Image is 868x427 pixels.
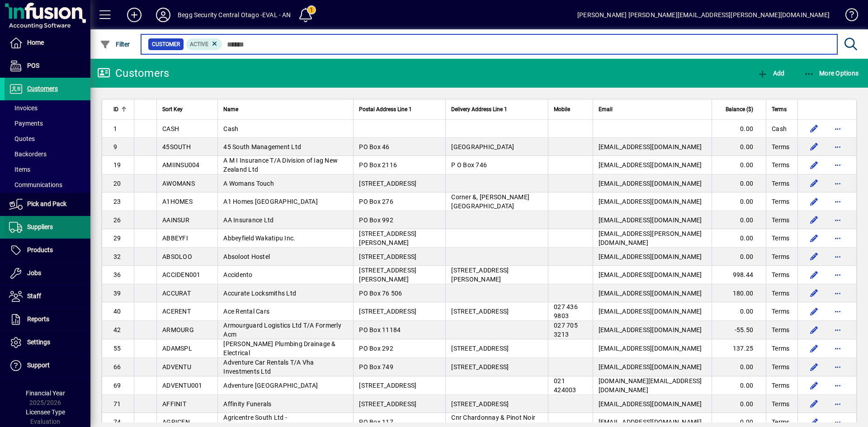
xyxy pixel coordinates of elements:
span: 40 [113,308,121,315]
button: Profile [149,7,178,23]
button: More options [830,158,845,172]
span: AMIINSU004 [162,161,200,169]
span: Active [190,41,208,47]
span: 39 [113,290,121,297]
span: ACCIDEN001 [162,271,201,278]
span: PO Box 2116 [359,161,397,169]
a: Support [5,354,90,377]
span: Mobile [554,104,570,114]
span: Terms [772,270,789,279]
span: Accidento [223,271,252,278]
span: [EMAIL_ADDRESS][DOMAIN_NAME] [599,216,702,224]
span: Postal Address Line 1 [359,104,412,114]
div: ID [113,104,128,114]
span: Balance ($) [726,104,753,114]
span: Terms [772,381,789,390]
span: Home [27,39,44,46]
span: PO Box 276 [359,198,393,205]
span: PO Box 992 [359,216,393,224]
span: 36 [113,271,121,278]
span: POS [27,62,39,69]
td: 0.00 [712,376,766,395]
span: PO Box 11184 [359,326,401,333]
a: Suppliers [5,216,90,239]
button: Edit [807,267,821,282]
button: More options [830,341,845,356]
button: Edit [807,140,821,154]
button: Edit [807,249,821,264]
span: ACERENT [162,308,191,315]
span: 027 436 9803 [554,303,578,319]
button: Edit [807,286,821,300]
span: Terms [772,325,789,334]
td: 180.00 [712,284,766,302]
a: Products [5,239,90,262]
button: Edit [807,122,821,136]
div: Balance ($) [717,104,761,114]
mat-chip: Activation Status: Active [186,38,222,50]
span: AFFINIT [162,400,186,408]
button: More options [830,213,845,227]
a: POS [5,55,90,77]
button: Edit [807,304,821,319]
a: Communications [5,177,90,192]
div: Begg Security Central Otago -EVAL - AN [178,8,291,22]
span: [EMAIL_ADDRESS][DOMAIN_NAME] [599,161,702,169]
a: Quotes [5,131,90,146]
span: [PERSON_NAME] Plumbing Drainage & Electrical [223,340,335,357]
span: 45SOUTH [162,143,191,150]
span: ADVENTU [162,363,191,371]
span: PO Box 76 506 [359,290,402,297]
button: More options [830,323,845,337]
span: Corner &, [PERSON_NAME][GEOGRAPHIC_DATA] [451,193,529,210]
td: 0.00 [712,156,766,174]
span: 027 705 3213 [554,322,578,338]
span: [STREET_ADDRESS] [359,400,416,408]
a: Items [5,162,90,177]
span: Support [27,361,50,369]
span: PO Box 117 [359,418,393,426]
span: Accurate Locksmiths Ltd [223,290,296,297]
span: [STREET_ADDRESS] [359,253,416,260]
span: Terms [772,104,787,114]
span: Settings [27,338,50,346]
button: More options [830,286,845,300]
button: More options [830,194,845,209]
button: Edit [807,213,821,227]
a: Payments [5,116,90,131]
div: [PERSON_NAME] [PERSON_NAME][EMAIL_ADDRESS][PERSON_NAME][DOMAIN_NAME] [577,8,830,22]
button: More options [830,176,845,191]
div: Email [599,104,706,114]
span: [EMAIL_ADDRESS][DOMAIN_NAME] [599,143,702,150]
span: [EMAIL_ADDRESS][DOMAIN_NAME] [599,198,702,205]
span: Pick and Pack [27,200,66,207]
span: [EMAIL_ADDRESS][DOMAIN_NAME] [599,180,702,187]
span: Financial Year [26,389,65,397]
span: 19 [113,161,121,169]
span: 021 424003 [554,377,576,394]
a: Settings [5,331,90,354]
span: ARMOURG [162,326,194,333]
span: [EMAIL_ADDRESS][DOMAIN_NAME] [599,418,702,426]
span: 1 [113,125,117,132]
span: ID [113,104,118,114]
span: Adventure Car Rentals T/A Vha Investments Ltd [223,359,314,375]
span: Terms [772,399,789,408]
button: More options [830,122,845,136]
button: More options [830,378,845,393]
span: P O Box 746 [451,161,487,169]
td: 0.00 [712,174,766,192]
span: Reports [27,315,49,323]
span: [EMAIL_ADDRESS][DOMAIN_NAME] [599,308,702,315]
button: Edit [807,341,821,356]
span: Communications [9,181,62,188]
button: Filter [98,36,132,52]
button: More options [830,397,845,411]
button: Edit [807,158,821,172]
span: Staff [27,292,41,300]
button: Edit [807,323,821,337]
span: [STREET_ADDRESS] [451,308,509,315]
span: [STREET_ADDRESS] [359,180,416,187]
span: [EMAIL_ADDRESS][DOMAIN_NAME] [599,271,702,278]
span: A M I Insurance T/A Division of Iag New Zealand Ltd [223,157,338,173]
